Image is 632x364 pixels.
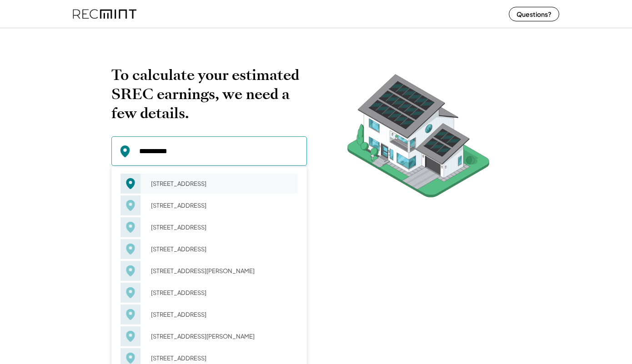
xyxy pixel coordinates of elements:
[145,308,298,321] div: [STREET_ADDRESS]
[330,65,507,211] img: RecMintArtboard%207.png
[145,286,298,299] div: [STREET_ADDRESS]
[145,264,298,277] div: [STREET_ADDRESS][PERSON_NAME]
[111,65,307,123] h2: To calculate your estimated SREC earnings, we need a few details.
[145,243,298,255] div: [STREET_ADDRESS]
[145,221,298,234] div: [STREET_ADDRESS]
[73,2,136,26] img: recmint-logotype%403x%20%281%29.jpeg
[145,199,298,212] div: [STREET_ADDRESS]
[145,330,298,343] div: [STREET_ADDRESS][PERSON_NAME]
[145,177,298,190] div: [STREET_ADDRESS]
[509,7,559,21] button: Questions?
